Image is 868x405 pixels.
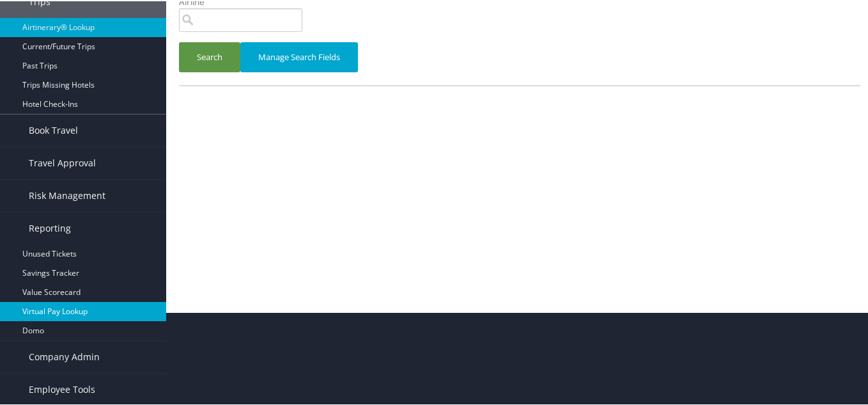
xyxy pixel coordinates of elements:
span: Company Admin [29,340,100,372]
button: Search [179,41,240,71]
span: Book Travel [29,113,78,145]
span: Employee Tools [29,372,95,404]
span: Reporting [29,211,71,243]
span: Risk Management [29,179,105,210]
button: Manage Search Fields [240,41,358,71]
span: Travel Approval [29,146,96,178]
